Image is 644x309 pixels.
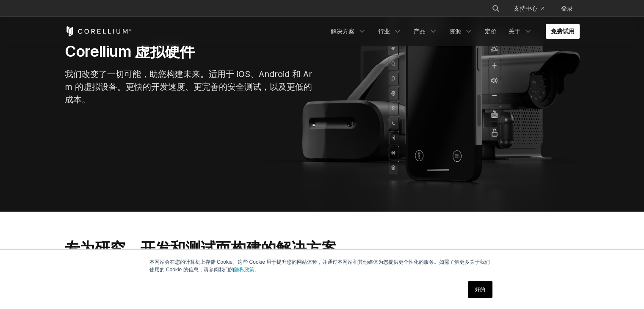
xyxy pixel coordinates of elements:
font: 专为研究、开发和测试而构建的解决方案。 [65,239,352,257]
div: 导航菜单 [481,1,580,16]
font: 我们改变了一切可能，助您构建未来。适用于 iOS、Android 和 Arm 的虚拟设备。更快的开发速度、更完善的安全测试，以及更低的成本。 [65,69,312,105]
font: 关于 [509,28,520,35]
font: 解决方案 [331,28,354,35]
button: 搜索 [488,1,503,16]
div: 导航菜单 [326,24,580,39]
font: Corellium 虚拟硬件 [65,42,195,61]
a: 科雷利姆之家 [65,26,132,36]
font: 好的 [475,287,485,292]
font: 支持中心 [514,5,537,12]
font: 定价 [485,28,497,35]
font: 登录 [561,5,573,12]
a: 好的 [468,281,492,298]
font: 本网站会在您的计算机上存储 Cookie。这些 Cookie 用于提升您的网站体验，并通过本网站和其他媒体为您提供更个性化的服务。如需了解更多关于我们使用的 Cookie 的信息，请参阅我们的 [149,259,490,273]
font: 行业 [378,28,390,35]
font: 免费试用 [551,28,575,35]
font: 资源 [449,28,461,35]
a: 隐私政策。 [234,267,260,273]
font: 产品 [414,28,426,35]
